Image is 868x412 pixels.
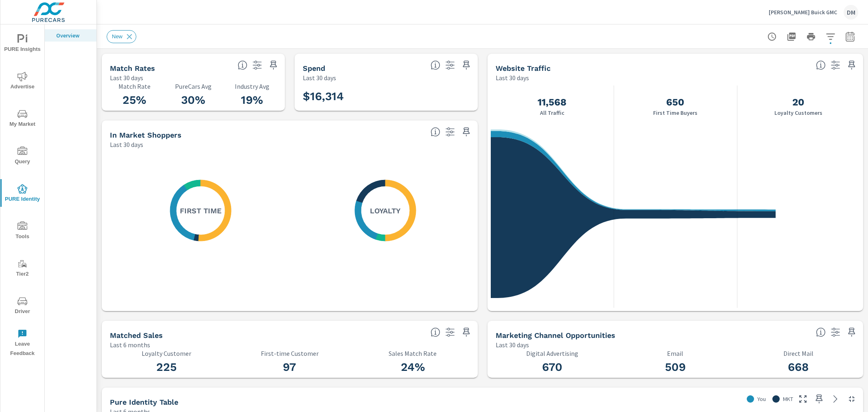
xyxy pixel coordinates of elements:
[496,340,529,350] p: Last 30 days
[303,73,336,83] p: Last 30 days
[742,360,855,374] h3: 668
[169,83,218,90] p: PureCars Avg
[267,59,280,72] span: Save this to your personalized report
[370,206,400,215] h5: Loyalty
[303,90,344,103] h3: $16,314
[56,31,90,39] p: Overview
[845,326,858,339] span: Save this to your personalized report
[844,5,858,20] div: DM
[110,331,163,340] h5: Matched Sales
[110,350,223,357] p: Loyalty Customer
[769,9,837,16] p: [PERSON_NAME] Buick GMC
[227,83,277,90] p: Industry Avg
[227,93,277,107] h3: 19%
[356,360,470,374] h3: 24%
[238,60,247,70] span: Match rate: % of Identifiable Traffic. Pure Identity avg: Avg match rate of all PURE Identity cus...
[110,83,159,90] p: Match Rate
[110,64,155,72] h5: Match Rates
[845,59,858,72] span: Save this to your personalized report
[783,395,793,403] p: MKT
[110,93,159,107] h3: 25%
[742,350,855,357] p: Direct Mail
[3,221,42,241] span: Tools
[431,127,440,137] span: Loyalty: Matched has purchased from the dealership before and has exhibited a preference through ...
[496,73,529,83] p: Last 30 days
[3,72,42,92] span: Advertise
[496,331,615,340] h5: Marketing Channel Opportunities
[110,360,223,374] h3: 225
[3,109,42,129] span: My Market
[356,350,470,357] p: Sales Match Rate
[110,140,143,149] p: Last 30 days
[110,340,150,350] p: Last 6 months
[460,125,473,138] span: Save this to your personalized report
[816,327,826,337] span: Matched shoppers that can be exported to each channel type. This is targetable traffic.
[3,296,42,316] span: Driver
[822,28,839,45] button: Apply Filters
[233,350,347,357] p: First-time Customer
[845,392,858,405] button: Minimize Widget
[431,60,440,70] span: Total PureCars DigAdSpend. Data sourced directly from the Ad Platforms. Non-Purecars DigAd client...
[813,392,826,405] span: Save this to your personalized report
[110,398,178,406] h5: Pure Identity Table
[829,392,842,405] a: See more details in report
[107,30,136,43] div: New
[796,392,809,405] button: Make Fullscreen
[110,73,143,83] p: Last 30 days
[45,29,96,42] div: Overview
[460,59,473,72] span: Save this to your personalized report
[233,360,347,374] h3: 97
[0,24,44,362] div: nav menu
[303,64,325,72] h5: Spend
[169,93,218,107] h3: 30%
[3,34,42,54] span: PURE Insights
[3,259,42,279] span: Tier2
[3,329,42,358] span: Leave Feedback
[431,327,440,337] span: Loyalty: Matches that have purchased from the dealership before and purchased within the timefram...
[107,33,127,39] span: New
[619,350,732,357] p: Email
[3,147,42,167] span: Query
[110,131,181,139] h5: In Market Shoppers
[783,28,800,45] button: "Export Report to PDF"
[180,206,221,215] h5: First Time
[842,28,858,45] button: Select Date Range
[619,360,732,374] h3: 509
[816,60,826,70] span: All traffic is the data we start with. It’s unique personas over a 30-day period. We don’t consid...
[460,326,473,339] span: Save this to your personalized report
[803,28,819,45] button: Print Report
[3,184,42,204] span: PURE Identity
[757,395,766,403] p: You
[496,360,609,374] h3: 670
[496,350,609,357] p: Digital Advertising
[496,64,551,72] h5: Website Traffic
